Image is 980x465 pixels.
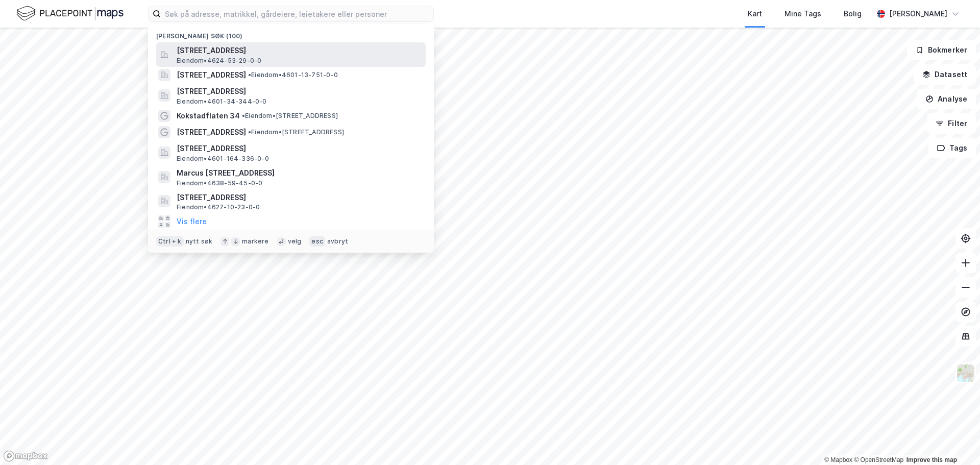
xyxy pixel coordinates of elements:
input: Søk på adresse, matrikkel, gårdeiere, leietakere eller personer [161,6,433,21]
div: Mine Tags [785,8,821,20]
span: [STREET_ADDRESS] [177,69,246,81]
div: esc [309,236,325,247]
a: OpenStreetMap [854,456,903,463]
span: Eiendom • 4601-34-344-0-0 [177,97,267,106]
button: Filter [927,113,976,134]
div: [PERSON_NAME] [889,8,947,20]
a: Mapbox homepage [3,450,48,462]
div: avbryt [327,237,348,246]
span: Eiendom • [STREET_ADDRESS] [248,128,344,136]
span: • [248,71,251,79]
span: Eiendom • 4624-53-29-0-0 [177,57,261,65]
span: [STREET_ADDRESS] [177,142,422,155]
span: • [242,112,245,119]
button: Datasett [914,64,976,85]
div: velg [288,237,302,246]
span: [STREET_ADDRESS] [177,191,422,204]
a: Mapbox [824,456,852,463]
img: Z [956,363,975,383]
span: Marcus [STREET_ADDRESS] [177,167,422,179]
span: Eiendom • 4638-59-45-0-0 [177,179,262,187]
div: [PERSON_NAME] søk (100) [148,24,434,42]
span: [STREET_ADDRESS] [177,44,422,57]
div: nytt søk [186,237,213,246]
span: Eiendom • 4601-164-336-0-0 [177,155,269,163]
button: Tags [928,138,976,158]
span: [STREET_ADDRESS] [177,85,422,97]
span: [STREET_ADDRESS] [177,126,246,138]
span: Eiendom • 4627-10-23-0-0 [177,203,260,211]
div: markere [242,237,268,246]
iframe: Chat Widget [929,416,980,465]
div: Ctrl + k [156,236,184,247]
span: Kokstadflaten 34 [177,110,240,122]
div: Kart [748,8,762,20]
div: Bolig [844,8,862,20]
img: logo.f888ab2527a4732fd821a326f86c7f29.svg [16,5,124,22]
span: Eiendom • [STREET_ADDRESS] [242,112,338,120]
button: Analyse [917,89,976,109]
div: Kontrollprogram for chat [929,416,980,465]
button: Bokmerker [907,40,976,60]
a: Improve this map [906,456,957,463]
span: • [248,128,251,136]
button: Vis flere [177,215,207,228]
span: Eiendom • 4601-13-751-0-0 [248,71,338,79]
